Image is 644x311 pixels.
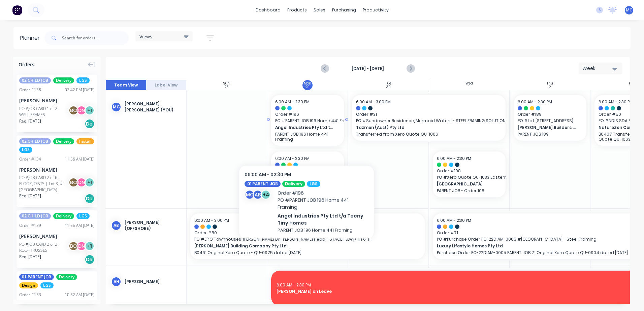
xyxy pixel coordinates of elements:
div: [PERSON_NAME] [19,233,95,240]
span: Order # 196 [275,111,340,117]
div: Del [85,119,95,129]
span: Delivery [53,213,74,219]
p: PARENT JOB - Order 108 [437,188,502,193]
div: [PERSON_NAME] [125,279,181,285]
p: B0461 Original Xero Quote - QU-0975 dated [DATE] [194,250,421,255]
div: 02:42 PM [DATE] [65,87,95,93]
span: Order # 108 [437,168,502,174]
div: Fri [629,81,633,85]
div: BC [68,177,78,187]
a: dashboard [252,5,284,15]
span: PO # Sundowner Residence, Mermaid Waters - STEEL FRAMING SOLUTIONS - Rev 3 [356,118,502,124]
span: LGS [76,213,90,219]
div: Planner [20,34,43,42]
span: 6:00 AM - 2:30 PM [275,99,310,105]
div: Order # 133 [19,292,41,298]
span: PO # Lot [STREET_ADDRESS] [518,118,582,124]
span: Design [19,282,38,288]
span: 6:00 AM - 3:00 PM [194,217,229,223]
div: AH [111,277,121,287]
div: BC [68,241,78,251]
p: PARENT JOB 196 Home 441 Framing [275,132,340,142]
div: Thu [547,81,553,85]
div: [PERSON_NAME] [19,166,95,173]
span: PO # Xero Quote QU-1033 Eastern Suburbs Building [437,174,502,180]
div: BC [68,105,78,115]
div: Mon [304,81,311,85]
div: 10:32 AM [DATE] [65,292,95,298]
span: 6:00 AM - 2:30 PM [277,282,311,288]
div: 11:55 AM [DATE] [65,222,95,229]
span: LGS [40,282,54,288]
span: 02 CHILD JOB [19,213,51,219]
span: Req. [DATE] [19,254,41,260]
div: DN [76,105,87,115]
img: Factory [12,5,22,15]
div: Week [582,65,613,72]
span: Delivery [53,77,74,83]
span: PO # PARENT JOB 196 Home 441 Framing [275,118,340,124]
span: [PERSON_NAME] Building Company Pty Ltd [194,243,398,249]
p: Transferred from Xero Quote QU-1066 [356,132,502,137]
span: Order # 80 [194,230,421,236]
span: 6:00 AM - 2:30 PM [275,155,310,161]
div: 30 [386,85,391,89]
span: 01 PARENT JOB [19,274,54,280]
div: [PERSON_NAME] [PERSON_NAME] (You) [125,101,181,113]
span: Delivery [56,274,77,280]
button: Week [579,63,622,74]
div: PO #JOB CARD 2 of 2 - ROOF TRUSSES [19,241,70,253]
span: Order # 189 [518,111,582,117]
span: Install [76,138,94,144]
span: LGS [76,77,90,83]
span: 02 CHILD JOB [19,138,51,144]
div: PO #JOB CARD 2 of 6 - FLOOR JOISTS | Lot 3, #[GEOGRAPHIC_DATA] [19,175,70,193]
div: DN [76,241,87,251]
div: Wed [465,81,473,85]
div: Tue [385,81,391,85]
span: Order # 133 [275,168,340,174]
div: AB [111,220,121,231]
div: + 1 [85,177,95,187]
div: [PERSON_NAME] [19,97,95,104]
span: [PERSON_NAME] [275,181,333,187]
span: Angel Industries Pty Ltd t/a Teeny Tiny Homes [275,125,333,131]
p: PARENT JOB 189 [518,132,582,137]
div: 1 [469,85,470,89]
span: Views [139,33,152,40]
div: Del [85,194,95,204]
button: Team View [106,80,146,90]
span: 6:00 AM - 2:30 PM [437,155,471,161]
div: 29 [305,85,310,89]
span: 6:00 AM - 2:30 PM [518,99,552,105]
span: 6:00 AM - 2:30 PM [437,217,471,223]
div: sales [310,5,329,15]
div: 11:56 AM [DATE] [65,156,95,162]
div: products [284,5,310,15]
span: Tazmen (Aust) Pty Ltd [356,125,487,131]
div: Sun [223,81,230,85]
div: MC [111,102,121,112]
p: PARENT JOB - B0474 | Original Xero Quote - QU-1068 issued [DATE] [275,188,340,198]
span: [GEOGRAPHIC_DATA] [437,181,495,187]
div: Order # 139 [19,222,41,229]
div: DN [76,177,87,187]
span: MC [626,7,632,13]
span: PO # Lot 15 The Point Cct, [GEOGRAPHIC_DATA] [275,174,340,180]
span: 6:00 AM - 3:00 PM [356,99,391,105]
div: Order # 134 [19,156,41,162]
div: 28 [225,85,228,89]
div: + 1 [85,105,95,115]
span: Orders [19,61,34,68]
div: [PERSON_NAME] (OFFSHORE) [125,219,181,232]
div: productivity [359,5,392,15]
div: 3 [630,85,632,89]
button: Label View [146,80,187,90]
div: + 1 [85,241,95,251]
strong: [DATE] - [DATE] [334,66,401,72]
div: 2 [549,85,551,89]
span: LGS [19,147,32,153]
div: PO #JOB CARD 1 of 2 - WALL FRAMES [19,106,70,118]
span: [PERSON_NAME] Builders Pty. Ltd. [518,125,576,131]
span: 02 CHILD JOB [19,77,51,83]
